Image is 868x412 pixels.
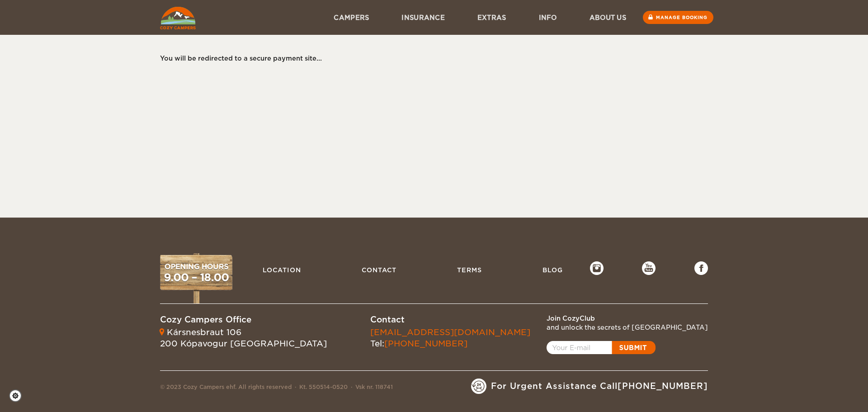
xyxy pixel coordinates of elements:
[538,261,567,279] a: Blog
[384,339,467,348] a: [PHONE_NUMBER]
[160,383,393,394] div: © 2023 Cozy Campers ehf. All rights reserved Kt. 550514-0520 Vsk nr. 118741
[547,341,656,354] a: Open popup
[370,327,530,337] a: [EMAIL_ADDRESS][DOMAIN_NAME]
[643,11,713,24] a: Manage booking
[453,261,486,279] a: Terms
[160,54,699,63] div: You will be redirected to a secure payment site...
[491,380,708,392] span: For Urgent Assistance Call
[160,7,196,29] img: Cozy Campers
[160,314,327,326] div: Cozy Campers Office
[160,327,327,350] div: Kársnesbraut 106 200 Kópavogur [GEOGRAPHIC_DATA]
[370,314,530,326] div: Contact
[547,314,708,323] div: Join CozyClub
[547,323,708,332] div: and unlock the secrets of [GEOGRAPHIC_DATA]
[618,381,708,391] a: [PHONE_NUMBER]
[9,389,28,402] a: Cookie settings
[258,261,306,279] a: Location
[370,327,530,350] div: Tel:
[357,261,401,279] a: Contact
